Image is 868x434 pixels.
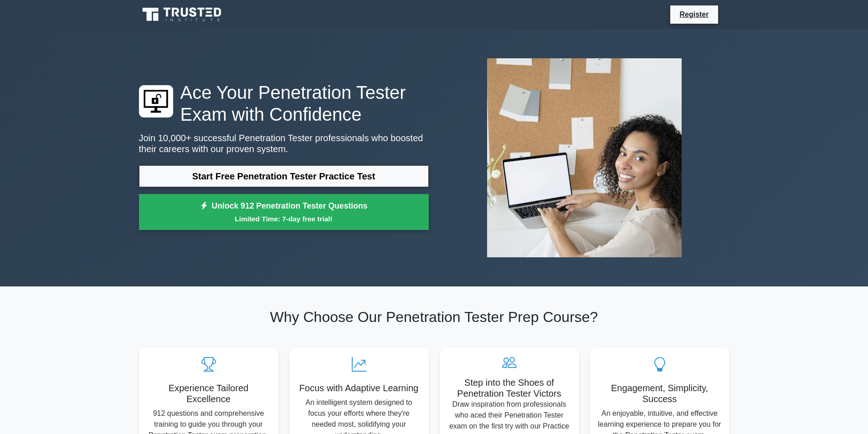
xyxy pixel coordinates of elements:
h5: Experience Tailored Excellence [146,383,271,404]
small: Limited Time: 7-day free trial! [150,214,417,224]
h5: Focus with Adaptive Learning [297,383,421,393]
a: Register [674,9,714,20]
h5: Engagement, Simplicity, Success [597,383,722,404]
h5: Step into the Shoes of Penetration Tester Victors [447,377,572,399]
h2: Why Choose Our Penetration Tester Prep Course? [139,308,729,326]
a: Start Free Penetration Tester Practice Test [139,165,429,187]
a: Unlock 912 Penetration Tester QuestionsLimited Time: 7-day free trial! [139,194,429,230]
p: Join 10,000+ successful Penetration Tester professionals who boosted their careers with our prove... [139,133,429,154]
h1: Ace Your Penetration Tester Exam with Confidence [139,82,429,125]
